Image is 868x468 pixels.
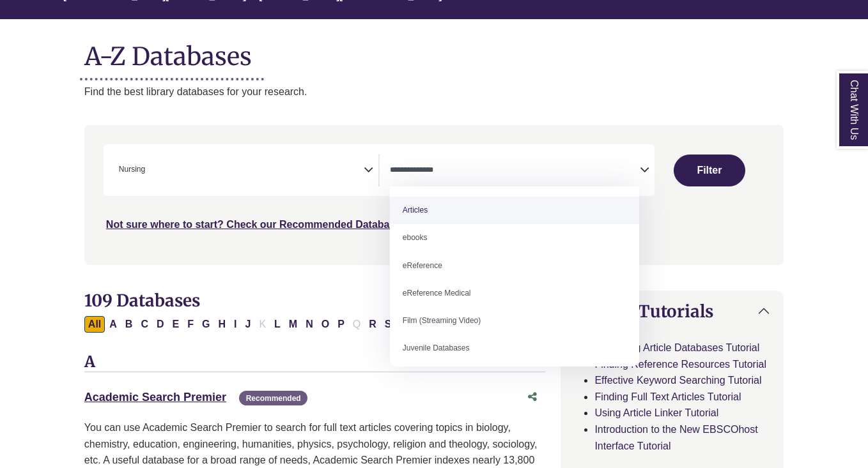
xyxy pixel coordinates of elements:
[198,316,213,333] button: Filter Results G
[84,32,784,71] h1: A-Z Databases
[169,316,183,333] button: Filter Results E
[84,353,546,372] h3: A
[84,290,200,311] span: 109 Databases
[365,316,380,333] button: Filter Results R
[84,318,519,329] div: Alpha-list to filter by first letter of database name
[594,375,761,386] a: Effective Keyword Searching Tutorial
[241,316,254,333] button: Filter Results J
[84,125,784,264] nav: Search filters
[594,359,766,370] a: Finding Reference Resources Tutorial
[594,391,741,402] a: Finding Full Text Articles Tutorial
[381,316,396,333] button: Filter Results S
[318,316,333,333] button: Filter Results O
[520,385,545,409] button: Share this database
[84,316,105,333] button: All
[84,391,226,404] a: Academic Search Premier
[390,280,640,307] li: eReference Medical
[334,316,348,333] button: Filter Results P
[594,342,759,353] a: Searching Article Databases Tutorial
[119,163,145,176] span: Nursing
[390,166,640,176] textarea: Search
[285,316,301,333] button: Filter Results M
[106,219,410,230] a: Not sure where to start? Check our Recommended Databases.
[121,316,137,333] button: Filter Results B
[270,316,284,333] button: Filter Results L
[84,84,784,100] p: Find the best library databases for your research.
[674,155,745,186] button: Submit for Search Results
[137,316,152,333] button: Filter Results C
[594,424,757,451] a: Introduction to the New EBSCOhost Interface Tutorial
[390,197,640,224] li: Articles
[390,224,640,252] li: ebooks
[561,291,783,331] button: Helpful Tutorials
[390,252,640,280] li: eReference
[114,163,145,176] li: Nursing
[148,166,153,176] textarea: Search
[153,316,168,333] button: Filter Results D
[183,316,198,333] button: Filter Results F
[302,316,317,333] button: Filter Results N
[390,335,640,362] li: Juvenile Databases
[390,307,640,335] li: Film (Streaming Video)
[230,316,240,333] button: Filter Results I
[105,316,121,333] button: Filter Results A
[214,316,229,333] button: Filter Results H
[239,391,307,405] span: Recommended
[594,407,718,418] a: Using Article Linker Tutorial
